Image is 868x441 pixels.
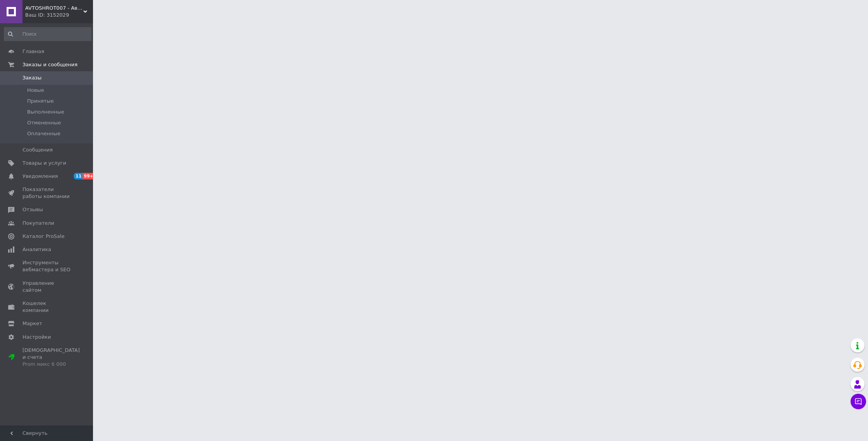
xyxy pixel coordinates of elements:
span: Уведомления [22,173,58,180]
span: Показатели работы компании [22,186,72,200]
span: AVTOSHROT007 - Авторозбірка в Київській області. Самовивіз, відправка по Україні! [25,5,83,12]
span: Выполненные [27,109,64,115]
span: Заказы и сообщения [22,61,77,68]
span: [DEMOGRAPHIC_DATA] и счета [22,347,80,368]
span: Сообщения [22,146,53,153]
span: Принятые [27,98,54,105]
span: Оплаченные [27,130,60,137]
span: Инструменты вебмастера и SEO [22,259,72,273]
span: Товары и услуги [22,160,66,167]
span: Каталог ProSale [22,233,64,240]
span: Покупатели [22,220,54,227]
span: 99+ [83,173,95,179]
div: Ваш ID: 3152029 [25,12,93,19]
span: Настройки [22,334,51,341]
span: Маркет [22,320,42,327]
span: Заказы [22,74,41,81]
span: Новые [27,87,44,94]
span: Отмененные [27,119,61,126]
span: Отзывы [22,206,43,213]
span: Аналитика [22,246,51,253]
span: 11 [74,173,83,179]
input: Поиск [4,27,91,41]
span: Кошелек компании [22,300,72,314]
button: Чат с покупателем [851,394,866,409]
span: Главная [22,48,44,55]
span: Управление сайтом [22,280,72,294]
div: Prom микс 6 000 [22,361,80,368]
